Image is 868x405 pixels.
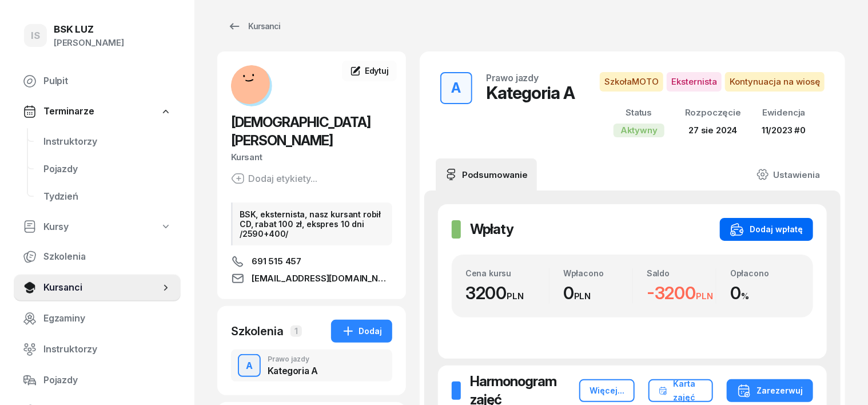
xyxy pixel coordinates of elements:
[741,291,749,301] small: %
[600,72,663,92] span: SzkołaMOTO
[43,249,172,264] span: Szkolenia
[600,72,825,92] button: SzkołaMOTOEksternistaKontynuacja na wiosę
[14,305,181,332] a: Egzaminy
[465,268,549,278] div: Cena kursu
[470,220,513,239] h2: Wpłaty
[43,373,172,388] span: Pojazdy
[231,350,392,382] button: APrawo jazdyKategoria A
[241,356,257,376] div: A
[486,73,539,82] div: Prawo jazdy
[31,31,40,41] span: IS
[647,283,716,304] div: -3200
[614,105,664,120] div: Status
[43,162,172,177] span: Pojazdy
[440,72,472,104] button: A
[217,15,290,38] a: Kursanci
[231,255,392,268] a: 691 515 457
[341,324,382,338] div: Dodaj
[54,25,124,34] div: BSK LUZ
[563,268,632,278] div: Wpłacono
[465,283,549,304] div: 3200
[365,66,389,76] span: Edytuj
[54,35,124,50] div: [PERSON_NAME]
[252,272,392,285] span: [EMAIL_ADDRESS][DOMAIN_NAME]
[720,218,813,241] button: Dodaj wpłatę
[231,172,317,185] button: Dodaj etykiety...
[436,158,537,190] a: Podsumowanie
[34,128,181,156] a: Instruktorzy
[14,274,181,301] a: Kursanci
[14,336,181,363] a: Instruktorzy
[331,320,392,343] button: Dodaj
[688,125,737,136] span: 27 sie 2024
[43,280,160,295] span: Kursanci
[231,202,392,246] div: BSK, eksternista, nasz kursant robił CD, rabat 100 zł, ekspres 10 dni /2590+400/
[685,105,741,120] div: Rozpoczęcie
[507,291,524,301] small: PLN
[43,104,94,119] span: Terminarze
[14,367,181,394] a: Pojazdy
[14,67,181,95] a: Pulpit
[231,272,392,285] a: [EMAIL_ADDRESS][DOMAIN_NAME]
[614,124,664,137] div: Aktywny
[43,189,172,204] span: Tydzień
[667,72,722,92] span: Eksternista
[34,183,181,211] a: Tydzień
[238,354,261,377] button: A
[725,72,825,92] span: Kontynuacja na wiosę
[228,19,280,33] div: Kursanci
[579,379,635,402] button: Więcej...
[762,123,806,138] div: 11/2023 #0
[231,150,392,165] div: Kursant
[762,105,806,120] div: Ewidencja
[268,366,318,375] div: Kategoria A
[290,325,302,337] span: 1
[647,268,716,278] div: Saldo
[43,342,172,357] span: Instruktorzy
[231,114,371,149] span: [DEMOGRAPHIC_DATA][PERSON_NAME]
[34,156,181,183] a: Pojazdy
[43,311,172,326] span: Egzaminy
[730,283,799,304] div: 0
[14,98,181,125] a: Terminarze
[747,158,829,190] a: Ustawienia
[486,82,575,103] div: Kategoria A
[231,323,284,339] div: Szkolenia
[268,356,318,363] div: Prawo jazdy
[574,291,591,301] small: PLN
[730,268,799,278] div: Opłacono
[696,291,713,301] small: PLN
[727,379,813,402] button: Zarezerwuj
[590,384,624,398] div: Więcej...
[342,61,397,81] a: Edytuj
[563,283,632,304] div: 0
[14,214,181,240] a: Kursy
[648,379,713,402] button: Karta zajęć
[43,74,172,89] span: Pulpit
[659,377,703,404] div: Karta zajęć
[252,255,301,268] span: 691 515 457
[737,384,803,398] div: Zarezerwuj
[43,134,172,149] span: Instruktorzy
[730,223,803,236] div: Dodaj wpłatę
[447,77,466,100] div: A
[43,220,69,235] span: Kursy
[14,243,181,271] a: Szkolenia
